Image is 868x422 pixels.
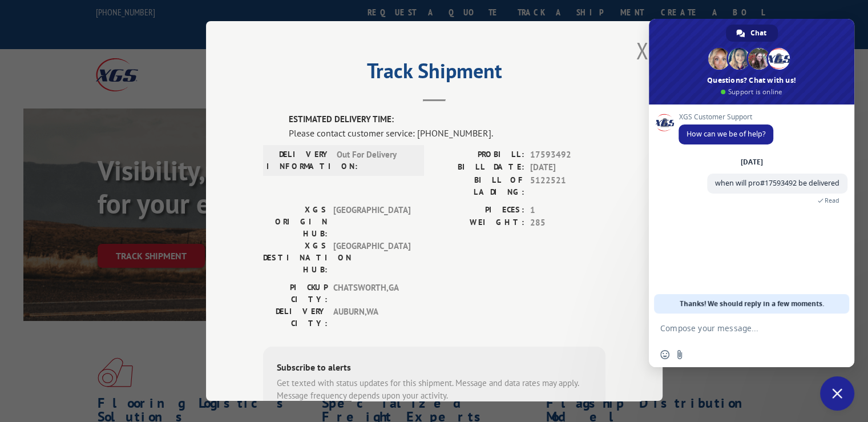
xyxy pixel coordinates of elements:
[263,306,328,329] label: DELIVERY CITY:
[687,129,765,139] span: How can we be of help?
[277,360,592,377] div: Subscribe to alerts
[333,204,410,240] span: [GEOGRAPHIC_DATA]
[675,350,684,359] span: Send a file
[434,148,524,162] label: PROBILL:
[263,63,605,85] h2: Track Shipment
[530,161,605,174] span: [DATE]
[726,25,778,42] div: Chat
[434,174,524,198] label: BILL OF LADING:
[289,113,605,126] label: ESTIMATED DELIVERY TIME:
[267,148,331,172] label: DELIVERY INFORMATION:
[337,148,414,172] span: Out For Delivery
[434,161,524,174] label: BILL DATE:
[530,204,605,217] span: 1
[434,204,524,217] label: PIECES:
[660,323,818,333] textarea: Compose your message...
[263,204,328,240] label: XGS ORIGIN HUB:
[750,25,766,42] span: Chat
[434,216,524,230] label: WEIGHT:
[333,282,410,306] span: CHATSWORTH , GA
[530,216,605,230] span: 285
[715,178,839,188] span: when will pro#17593492 be delivered
[530,174,605,198] span: 5122521
[825,196,839,204] span: Read
[530,148,605,162] span: 17593492
[820,376,854,411] div: Close chat
[333,240,410,276] span: [GEOGRAPHIC_DATA]
[333,306,410,329] span: AUBURN , WA
[277,377,592,403] div: Get texted with status updates for this shipment. Message and data rates may apply. Message frequ...
[741,159,763,166] div: [DATE]
[680,294,824,314] span: Thanks! We should reply in a few moments.
[679,113,773,121] span: XGS Customer Support
[660,350,669,359] span: Insert an emoji
[636,35,648,66] button: Close modal
[263,282,328,306] label: PICKUP CITY:
[263,240,328,276] label: XGS DESTINATION HUB:
[289,126,605,140] div: Please contact customer service: [PHONE_NUMBER].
